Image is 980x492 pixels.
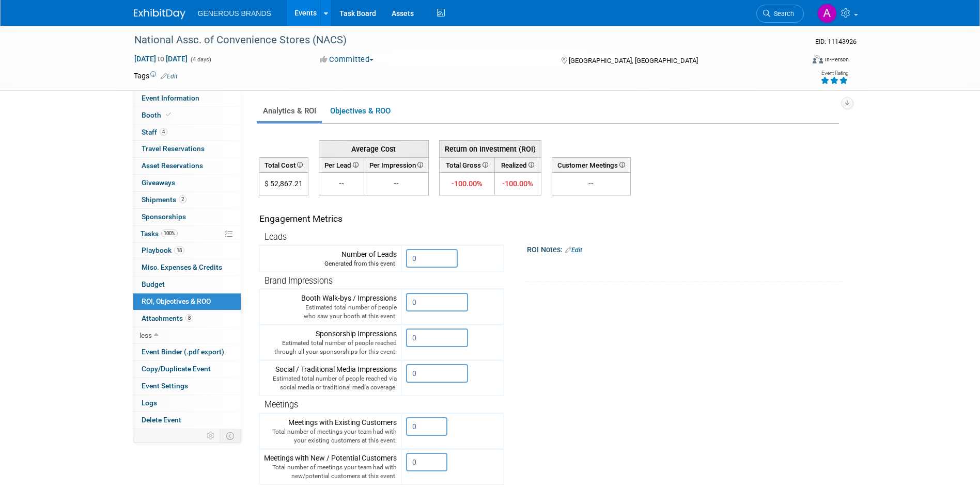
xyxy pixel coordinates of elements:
a: Giveaways [133,175,241,191]
div: Meetings with Existing Customers [264,417,397,445]
a: Event Binder (.pdf export) [133,344,241,360]
a: less [133,327,241,344]
span: -100.00% [452,179,483,188]
span: Budget [142,280,165,288]
a: Edit [161,73,178,80]
div: In-Person [825,56,849,63]
a: Attachments8 [133,310,241,327]
a: Event Settings [133,378,241,395]
img: Format-Inperson.png [813,55,823,63]
a: Asset Reservations [133,158,241,174]
span: Asset Reservations [142,161,203,170]
div: Estimated total number of people reached via social media or traditional media coverage. [264,374,397,392]
div: Event Rating [820,71,848,76]
span: Attachments [142,314,193,322]
a: Misc. Expenses & Credits [133,259,241,276]
span: Logs [142,399,157,407]
span: 8 [185,314,193,322]
td: Personalize Event Tab Strip [202,429,220,442]
div: Sponsorship Impressions [264,329,397,356]
span: Event Information [142,94,199,102]
span: Search [770,10,794,18]
div: Number of Leads [264,249,397,268]
span: Staff [142,128,167,136]
span: to [156,55,166,63]
a: Search [756,5,804,23]
a: Copy/Duplicate Event [133,361,241,378]
td: Toggle Event Tabs [220,429,241,442]
div: ROI Notes: [527,242,844,255]
span: GENEROUS BRANDS [198,9,271,18]
a: Event Information [133,90,241,107]
i: Booth reservation complete [166,112,171,118]
div: National Assc. of Convenience Stores (NACS) [131,31,788,50]
th: Average Cost [319,140,428,157]
td: $ 52,867.21 [259,173,308,195]
a: Edit [565,247,582,254]
th: Total Gross [439,157,495,172]
div: -- [556,178,626,189]
span: -100.00% [502,179,533,188]
span: 100% [161,229,178,237]
a: Playbook18 [133,242,241,259]
a: Objectives & ROO [324,101,396,121]
div: Total number of meetings your team had with your existing customers at this event. [264,428,397,445]
span: (4 days) [190,56,211,63]
span: Tasks [141,229,178,238]
span: Event ID: 11143926 [815,38,857,45]
button: Committed [316,54,378,65]
div: Booth Walk-bys / Impressions [264,293,397,321]
div: Estimated total number of people reached through all your sponsorships for this event. [264,339,397,356]
span: Shipments [142,195,186,204]
span: Booth [142,111,173,119]
span: Leads [265,232,287,242]
div: Total number of meetings your team had with new/potential customers at this event. [264,463,397,481]
div: Event Format [743,54,849,69]
a: Shipments2 [133,192,241,208]
span: ROI, Objectives & ROO [142,297,211,305]
th: Return on Investment (ROI) [439,140,541,157]
th: Realized [495,157,541,172]
span: Brand Impressions [265,276,333,286]
a: Delete Event [133,412,241,429]
a: Booth [133,107,241,124]
span: Travel Reservations [142,144,205,153]
span: Delete Event [142,416,181,424]
a: Sponsorships [133,209,241,225]
th: Per Lead [319,157,364,172]
img: ExhibitDay [134,9,185,19]
span: less [139,331,152,339]
span: [DATE] [DATE] [134,54,188,63]
span: Playbook [142,246,184,254]
span: -- [339,179,344,188]
span: Meetings [265,400,298,409]
span: 2 [179,195,186,203]
span: Event Binder (.pdf export) [142,348,224,356]
td: Tags [134,71,178,81]
th: Customer Meetings [552,157,630,172]
a: Staff4 [133,124,241,141]
div: Meetings with New / Potential Customers [264,453,397,481]
span: Giveaways [142,178,175,187]
span: Misc. Expenses & Credits [142,263,222,271]
span: Sponsorships [142,212,186,221]
span: -- [394,179,399,188]
a: Analytics & ROI [257,101,322,121]
a: ROI, Objectives & ROO [133,293,241,310]
div: Estimated total number of people who saw your booth at this event. [264,303,397,321]
th: Per Impression [364,157,428,172]
a: Logs [133,395,241,412]
span: 4 [160,128,167,136]
a: Tasks100% [133,226,241,242]
span: 18 [174,247,184,254]
div: Engagement Metrics [259,212,500,225]
span: [GEOGRAPHIC_DATA], [GEOGRAPHIC_DATA] [569,57,698,64]
a: Budget [133,276,241,293]
a: Travel Reservations [133,141,241,157]
div: Social / Traditional Media Impressions [264,364,397,392]
th: Total Cost [259,157,308,172]
span: Event Settings [142,382,188,390]
img: Astrid Aguayo [817,4,837,23]
div: Generated from this event. [264,259,397,268]
span: Copy/Duplicate Event [142,365,211,373]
